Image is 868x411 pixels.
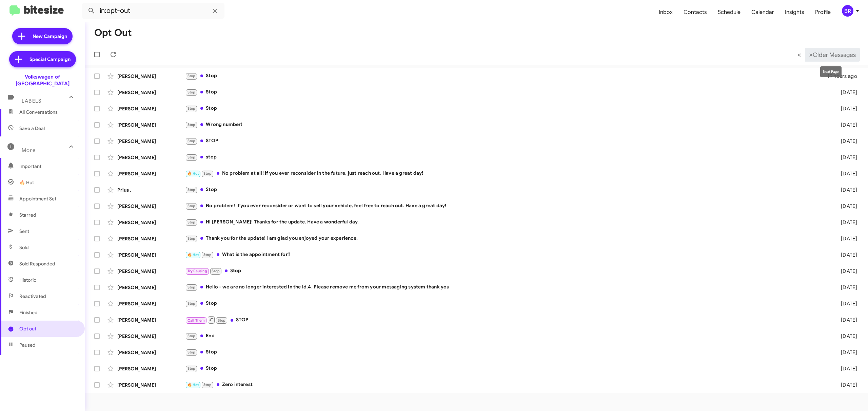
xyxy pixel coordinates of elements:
[117,170,185,177] div: [PERSON_NAME]
[828,235,863,242] div: [DATE]
[117,235,185,242] div: [PERSON_NAME]
[33,33,67,40] span: New Campaign
[188,285,196,289] span: Stop
[793,48,805,62] button: Previous
[188,350,196,354] span: Stop
[117,105,185,112] div: [PERSON_NAME]
[188,220,196,224] span: Stop
[188,301,196,306] span: Stop
[188,188,196,192] span: Stop
[188,204,196,208] span: Stop
[117,268,185,275] div: [PERSON_NAME]
[828,300,863,307] div: [DATE]
[828,382,863,388] div: [DATE]
[188,155,196,159] span: Stop
[828,284,863,291] div: [DATE]
[185,170,828,177] div: No problem at all! If you ever reconsider in the future, just reach out. Have a great day!
[117,365,185,372] div: [PERSON_NAME]
[810,2,836,22] a: Profile
[188,269,207,273] span: Try Pausing
[117,203,185,210] div: [PERSON_NAME]
[117,122,185,128] div: [PERSON_NAME]
[712,2,746,22] span: Schedule
[185,72,827,80] div: Stop
[19,195,56,202] span: Appointment Set
[203,383,212,387] span: Stop
[185,137,828,145] div: STOP
[828,252,863,258] div: [DATE]
[828,154,863,161] div: [DATE]
[188,123,196,127] span: Stop
[828,349,863,356] div: [DATE]
[185,300,828,307] div: Stop
[185,105,828,112] div: Stop
[828,170,863,177] div: [DATE]
[117,317,185,323] div: [PERSON_NAME]
[188,106,196,111] span: Stop
[203,253,212,257] span: Stop
[805,48,860,62] button: Next
[828,219,863,226] div: [DATE]
[828,105,863,112] div: [DATE]
[188,366,196,371] span: Stop
[828,203,863,210] div: [DATE]
[94,27,132,38] h1: Opt Out
[117,89,185,96] div: [PERSON_NAME]
[794,48,860,62] nav: Page navigation example
[117,382,185,388] div: [PERSON_NAME]
[188,253,199,257] span: 🔥 Hot
[22,98,41,104] span: Labels
[185,332,828,340] div: End
[117,300,185,307] div: [PERSON_NAME]
[185,267,828,275] div: Stop
[9,51,76,67] a: Special Campaign
[218,318,226,323] span: Stop
[797,50,801,59] span: «
[185,202,828,210] div: No problem! If you ever reconsider or want to sell your vehicle, feel free to reach out. Have a g...
[19,163,77,170] span: Important
[185,88,828,96] div: Stop
[188,171,199,176] span: 🔥 Hot
[29,56,71,63] span: Special Campaign
[203,171,212,176] span: Stop
[185,316,828,324] div: STOP
[212,269,220,273] span: Stop
[188,90,196,94] span: Stop
[188,334,196,338] span: Stop
[809,50,813,59] span: »
[813,51,856,59] span: Older Messages
[780,2,810,22] a: Insights
[828,122,863,128] div: [DATE]
[19,125,45,132] span: Save a Deal
[828,138,863,145] div: [DATE]
[117,349,185,356] div: [PERSON_NAME]
[117,154,185,161] div: [PERSON_NAME]
[19,309,38,316] span: Finished
[117,138,185,145] div: [PERSON_NAME]
[19,325,36,332] span: Opt out
[185,235,828,242] div: Thank you for the update! I am glad you enjoyed your experience.
[678,2,712,22] a: Contacts
[117,187,185,193] div: Prius .
[19,228,29,235] span: Sent
[19,342,36,348] span: Paused
[185,121,828,129] div: Wrong number!
[117,73,185,80] div: [PERSON_NAME]
[828,317,863,323] div: [DATE]
[836,5,861,17] button: BR
[828,365,863,372] div: [DATE]
[188,318,205,323] span: Call Them
[12,28,73,44] a: New Campaign
[19,244,29,251] span: Sold
[188,139,196,143] span: Stop
[746,2,780,22] span: Calendar
[185,348,828,356] div: Stop
[19,293,46,300] span: Reactivated
[653,2,678,22] a: Inbox
[185,218,828,226] div: Hi [PERSON_NAME]! Thanks for the update. Have a wonderful day.
[19,109,58,115] span: All Conversations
